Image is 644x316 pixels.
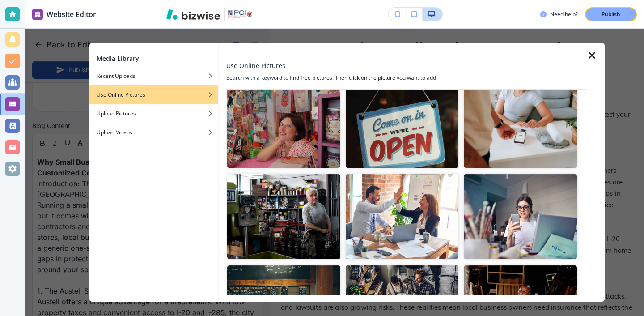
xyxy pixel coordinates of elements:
img: editor icon [32,9,43,20]
h4: Upload Videos [97,128,132,137]
p: Publish [602,10,620,18]
h2: Media Library [97,54,139,63]
button: Publish [585,7,637,21]
h4: Use Online Pictures [97,91,145,99]
h4: Upload Pictures [97,110,136,118]
img: Bizwise Logo [166,9,220,20]
h2: Website Editor [47,9,96,20]
img: Your Logo [228,10,252,18]
h4: Search with a keyword to find free pictures. Then click on the picture you want to add [226,74,587,82]
button: Recent Uploads [89,67,218,85]
button: Upload Pictures [89,104,218,123]
h3: Use Online Pictures [226,61,285,70]
button: Use Online Pictures [89,85,218,104]
button: Upload Videos [89,123,218,142]
h3: Need help? [550,10,578,18]
h4: Recent Uploads [97,72,136,80]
